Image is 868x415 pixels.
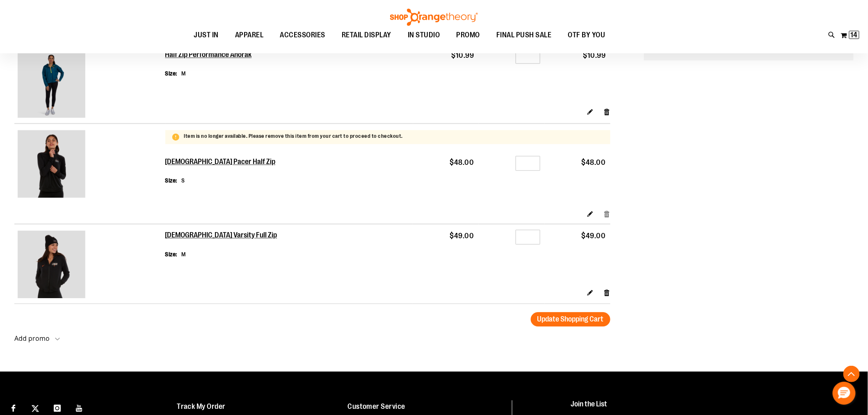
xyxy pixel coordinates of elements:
[194,26,219,44] span: JUST IN
[165,176,178,185] dt: Size
[851,31,858,39] span: 14
[450,232,474,240] span: $49.00
[833,382,856,405] button: Hello, have a question? Let’s chat.
[165,50,253,59] a: Half Zip Performance Anorak
[603,107,610,116] a: Remove item
[280,26,326,44] span: ACCESSORIES
[457,26,480,44] span: PROMO
[582,232,606,240] span: $49.00
[603,288,610,296] a: Remove item
[408,26,440,44] span: IN STUDIO
[531,312,610,326] button: Update Shopping Cart
[583,51,606,59] span: $10.99
[400,26,448,45] a: IN STUDIO
[165,69,178,78] dt: Size
[227,26,272,45] a: APPAREL
[181,176,185,185] dd: S
[582,158,606,166] span: $48.00
[560,26,614,45] a: OTF BY YOU
[389,9,479,26] img: Shop Orangetheory
[537,315,604,323] span: Update Shopping Cart
[165,157,277,166] a: [DEMOGRAPHIC_DATA] Pacer Half Zip
[235,26,264,44] span: APPAREL
[18,230,162,300] a: Ladies Varsity Full Zip
[184,132,403,140] p: Item is no longer available. Please remove this item from your cart to proceed to checkout.
[272,26,334,45] a: ACCESSORIES
[165,231,279,240] a: [DEMOGRAPHIC_DATA] Varsity Full Zip
[72,400,87,415] a: Visit our Youtube page
[14,335,60,347] button: Add promo
[165,250,178,258] dt: Size
[452,51,474,59] span: $10.99
[333,26,400,45] a: RETAIL DISPLAY
[448,26,489,45] a: PROMO
[181,250,186,258] dd: M
[14,334,50,343] strong: Add promo
[603,209,610,218] a: Remove item
[18,50,162,120] a: Half Zip Performance Anorak
[568,26,605,44] span: OTF BY YOU
[177,402,226,410] a: Track My Order
[50,400,64,415] a: Visit our Instagram page
[18,230,85,298] img: Ladies Varsity Full Zip
[843,366,860,382] button: Back To Top
[181,69,186,78] dd: M
[6,400,21,415] a: Visit our Facebook page
[28,400,43,415] a: Visit our X page
[347,402,405,410] a: Customer Service
[342,26,391,44] span: RETAIL DISPLAY
[496,26,552,44] span: FINAL PUSH SALE
[450,158,474,166] span: $48.00
[32,405,39,412] img: Twitter
[18,50,85,118] img: Half Zip Performance Anorak
[18,130,85,198] img: Ladies Pacer Half Zip
[18,130,162,200] a: Ladies Pacer Half Zip
[488,26,560,45] a: FINAL PUSH SALE
[186,26,227,45] a: JUST IN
